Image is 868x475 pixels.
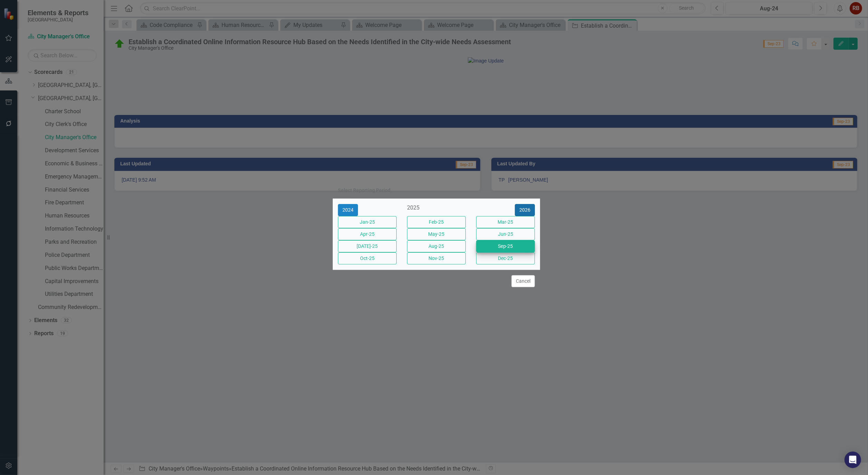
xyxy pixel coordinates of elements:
[407,228,466,240] button: May-25
[476,252,535,264] button: Dec-25
[338,188,390,193] div: Select Reporting Period
[338,204,358,216] button: 2024
[476,216,535,228] button: Mar-25
[407,216,466,228] button: Feb-25
[338,240,397,252] button: [DATE]-25
[338,228,397,240] button: Apr-25
[515,204,535,216] button: 2026
[845,452,861,468] div: Open Intercom Messenger
[338,216,397,228] button: Jan-25
[407,204,466,212] div: 2025
[407,252,466,264] button: Nov-25
[476,228,535,240] button: Jun-25
[476,240,535,252] button: Sep-25
[407,240,466,252] button: Aug-25
[511,275,535,287] button: Cancel
[338,252,397,264] button: Oct-25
